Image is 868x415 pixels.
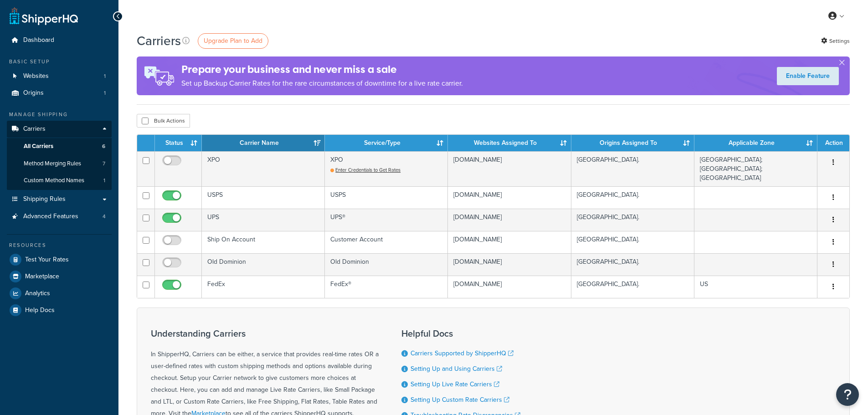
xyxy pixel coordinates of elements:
a: Websites 1 [7,68,112,85]
span: Test Your Rates [25,256,69,264]
a: Carriers [7,121,112,138]
a: Custom Method Names 1 [7,172,112,189]
a: Carriers Supported by ShipperHQ [411,348,514,358]
td: Old Dominion [202,253,325,276]
span: Analytics [25,290,50,297]
h4: Prepare your business and never miss a sale [181,62,463,77]
span: 1 [104,72,106,80]
span: Dashboard [23,36,54,44]
img: ad-rules-rateshop-fe6ec290ccb7230408bd80ed9643f0289d75e0ffd9eb532fc0e269fcd187b520.png [137,56,181,95]
td: [DOMAIN_NAME] [448,231,571,253]
td: [GEOGRAPHIC_DATA]. [571,231,694,253]
td: USPS [325,186,448,209]
a: All Carriers 6 [7,138,112,155]
span: Marketplace [25,273,59,281]
td: Customer Account [325,231,448,253]
th: Service/Type: activate to sort column ascending [325,135,448,151]
td: [GEOGRAPHIC_DATA]. [571,253,694,276]
td: Old Dominion [325,253,448,276]
li: Carriers [7,121,112,190]
a: Setting Up and Using Carriers [411,364,502,374]
a: Analytics [7,285,112,302]
span: Custom Method Names [24,177,84,184]
a: Method Merging Rules 7 [7,155,112,172]
span: Advanced Features [23,213,78,220]
th: Websites Assigned To: activate to sort column ascending [448,135,571,151]
span: 7 [103,160,105,168]
a: Upgrade Plan to Add [198,33,268,49]
td: [DOMAIN_NAME] [448,276,571,298]
a: Setting Up Live Rate Carriers [411,379,499,389]
li: Advanced Features [7,208,112,225]
div: Resources [7,241,112,249]
span: Websites [23,72,49,80]
li: All Carriers [7,138,112,155]
th: Applicable Zone: activate to sort column ascending [694,135,817,151]
td: XPO [325,151,448,186]
div: Manage Shipping [7,111,112,118]
a: Marketplace [7,268,112,285]
a: Settings [821,35,850,47]
td: [GEOGRAPHIC_DATA]. [571,276,694,298]
p: Set up Backup Carrier Rates for the rare circumstances of downtime for a live rate carrier. [181,77,463,90]
td: [DOMAIN_NAME] [448,151,571,186]
th: Action [817,135,849,151]
td: [GEOGRAPHIC_DATA]. [571,186,694,209]
span: Origins [23,89,44,97]
span: 1 [103,177,105,184]
th: Carrier Name: activate to sort column ascending [202,135,325,151]
th: Status: activate to sort column ascending [155,135,202,151]
a: Advanced Features 4 [7,208,112,225]
button: Open Resource Center [836,383,859,406]
td: US [694,276,817,298]
a: Enter Credentials to Get Rates [330,166,401,174]
td: USPS [202,186,325,209]
a: Shipping Rules [7,191,112,208]
a: Enable Feature [777,67,839,85]
span: Carriers [23,125,46,133]
a: Test Your Rates [7,251,112,268]
a: Origins 1 [7,85,112,102]
h3: Helpful Docs [401,328,520,338]
a: Dashboard [7,32,112,49]
h3: Understanding Carriers [151,328,379,338]
li: Websites [7,68,112,85]
span: 4 [103,213,106,220]
td: XPO [202,151,325,186]
td: [DOMAIN_NAME] [448,253,571,276]
td: UPS [202,209,325,231]
span: 6 [102,143,105,150]
td: FedEx [202,276,325,298]
span: Shipping Rules [23,195,66,203]
li: Origins [7,85,112,102]
td: [GEOGRAPHIC_DATA]. [571,151,694,186]
a: Help Docs [7,302,112,318]
span: Method Merging Rules [24,160,81,168]
th: Origins Assigned To: activate to sort column ascending [571,135,694,151]
a: ShipperHQ Home [10,7,78,25]
td: [GEOGRAPHIC_DATA]; [GEOGRAPHIC_DATA]; [GEOGRAPHIC_DATA] [694,151,817,186]
span: Upgrade Plan to Add [204,36,262,46]
td: [GEOGRAPHIC_DATA]. [571,209,694,231]
li: Custom Method Names [7,172,112,189]
li: Method Merging Rules [7,155,112,172]
button: Bulk Actions [137,114,190,128]
div: Basic Setup [7,58,112,66]
span: Enter Credentials to Get Rates [335,166,401,174]
a: Setting Up Custom Rate Carriers [411,395,509,405]
h1: Carriers [137,32,181,50]
td: Ship On Account [202,231,325,253]
span: Help Docs [25,307,55,314]
span: 1 [104,89,106,97]
td: [DOMAIN_NAME] [448,186,571,209]
td: [DOMAIN_NAME] [448,209,571,231]
td: FedEx® [325,276,448,298]
span: All Carriers [24,143,53,150]
td: UPS® [325,209,448,231]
